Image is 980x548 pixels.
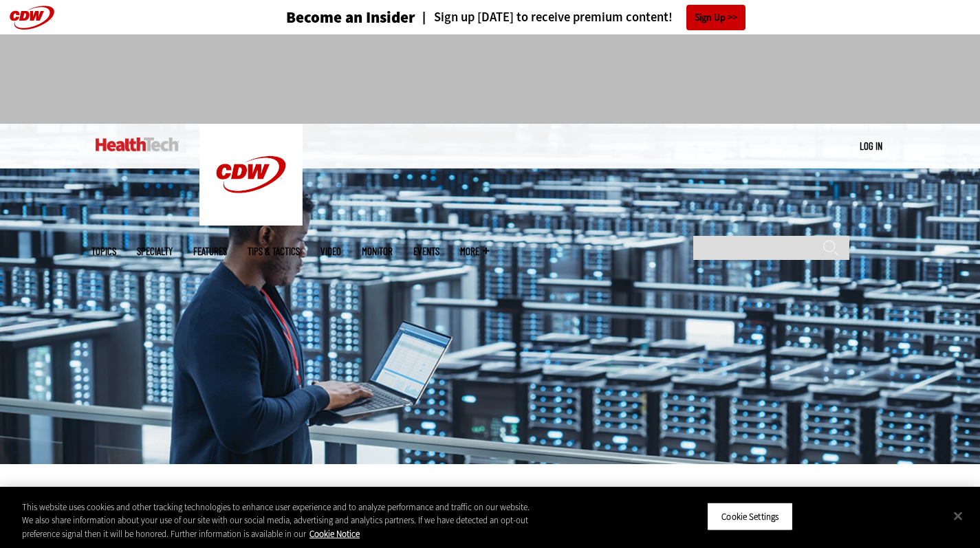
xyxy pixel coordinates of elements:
[415,11,673,24] a: Sign up [DATE] to receive premium content!
[286,10,415,25] h3: Become an Insider
[460,246,489,256] span: More
[235,10,415,25] a: Become an Insider
[91,246,116,256] span: Topics
[240,48,741,110] iframe: advertisement
[860,139,882,153] div: User menu
[137,246,173,256] span: Specialty
[943,501,973,531] button: Close
[686,5,745,30] a: Sign Up
[96,138,179,151] img: Home
[860,140,882,152] a: Log in
[707,502,793,531] button: Cookie Settings
[248,246,300,256] a: Tips & Tactics
[193,246,227,256] a: Features
[199,215,303,229] a: CDW
[362,246,393,256] a: MonITor
[413,246,439,256] a: Events
[199,124,303,226] img: Home
[320,246,341,256] a: Video
[309,528,360,540] a: More information about your privacy
[22,501,539,541] div: This website uses cookies and other tracking technologies to enhance user experience and to analy...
